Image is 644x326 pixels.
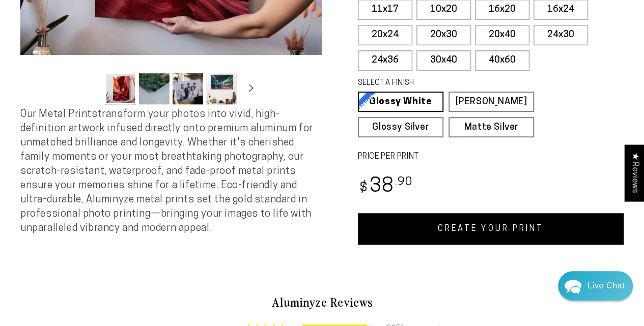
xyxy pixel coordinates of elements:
div: Click to open Judge.me floating reviews tab [625,144,644,201]
button: Load image 1 in gallery view [105,73,136,104]
div: Contact Us Directly [587,271,625,301]
button: Load image 4 in gallery view [206,73,237,104]
div: Chat widget toggle [558,271,633,301]
a: CREATE YOUR PRINT [358,213,624,245]
label: 40x60 [475,50,529,71]
button: Load image 3 in gallery view [173,73,203,104]
span: Our Metal Prints transform your photos into vivid, high-definition artwork infused directly onto ... [20,109,313,233]
sup: .90 [395,176,413,188]
label: 24x30 [534,25,588,45]
a: [PERSON_NAME] [449,92,534,112]
label: 20x30 [416,25,471,45]
a: Matte Silver [449,117,534,137]
button: Load image 2 in gallery view [139,73,170,104]
a: Glossy White [358,92,443,112]
h2: Aluminyze Reviews [29,293,615,311]
a: Glossy Silver [358,117,443,137]
legend: SELECT A FINISH [358,78,514,89]
label: 20x24 [358,25,412,45]
label: PRICE PER PRINT [358,151,624,163]
label: 20x40 [475,25,529,45]
label: 24x36 [358,50,412,71]
button: Slide left [80,77,102,100]
button: Slide right [240,77,262,100]
label: 30x40 [416,50,471,71]
span: $ [359,182,368,195]
bdi: 38 [358,177,413,197]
